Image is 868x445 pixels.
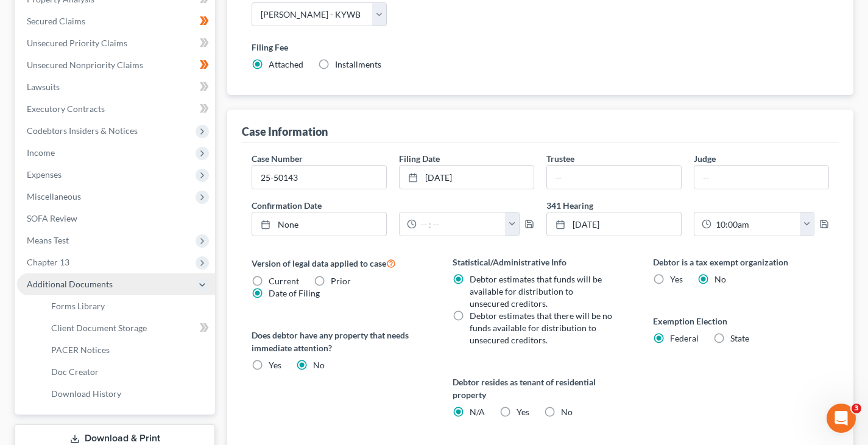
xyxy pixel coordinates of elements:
[331,276,351,286] span: Prior
[17,54,215,76] a: Unsecured Nonpriority Claims
[252,41,829,54] label: Filing Fee
[41,317,215,339] a: Client Document Storage
[670,274,683,284] span: Yes
[252,152,303,165] label: Case Number
[470,407,485,417] span: N/A
[252,329,428,354] label: Does debtor have any property that needs immediate attention?
[517,407,529,417] span: Yes
[540,199,835,212] label: 341 Hearing
[470,310,612,345] span: Debtor estimates that there will be no funds available for distribution to unsecured creditors.
[27,60,143,70] span: Unsecured Nonpriority Claims
[670,333,699,343] span: Federal
[27,213,77,223] span: SOFA Review
[470,274,602,309] span: Debtor estimates that funds will be available for distribution to unsecured creditors.
[269,276,299,286] span: Current
[41,383,215,405] a: Download History
[252,256,428,270] label: Version of legal data applied to case
[27,125,138,136] span: Codebtors Insiders & Notices
[852,404,861,413] span: 3
[335,59,381,69] span: Installments
[694,166,828,189] input: --
[269,59,303,69] span: Attached
[547,212,681,236] a: [DATE]
[27,257,69,267] span: Chapter 13
[51,388,121,399] span: Download History
[41,339,215,361] a: PACER Notices
[27,169,62,180] span: Expenses
[27,147,55,158] span: Income
[41,295,215,317] a: Forms Library
[27,38,127,48] span: Unsecured Priority Claims
[27,103,105,114] span: Executory Contracts
[17,208,215,230] a: SOFA Review
[715,274,726,284] span: No
[827,404,856,433] iframe: Intercom live chat
[51,366,99,377] span: Doc Creator
[453,256,629,268] label: Statistical/Administrative Info
[252,212,386,236] a: None
[417,212,506,236] input: -- : --
[711,212,800,236] input: -- : --
[27,279,113,289] span: Additional Documents
[547,166,681,189] input: --
[694,152,716,165] label: Judge
[242,124,328,139] div: Case Information
[561,407,573,417] span: No
[27,16,85,26] span: Secured Claims
[17,76,215,98] a: Lawsuits
[252,166,386,189] input: Enter case number...
[453,376,629,401] label: Debtor resides as tenant of residential property
[27,82,60,92] span: Lawsuits
[51,345,110,355] span: PACER Notices
[400,166,534,189] a: [DATE]
[730,333,749,343] span: State
[653,256,829,268] label: Debtor is a tax exempt organization
[269,288,320,298] span: Date of Filing
[313,360,325,370] span: No
[546,152,574,165] label: Trustee
[51,301,105,311] span: Forms Library
[17,10,215,32] a: Secured Claims
[653,315,829,328] label: Exemption Election
[17,32,215,54] a: Unsecured Priority Claims
[245,199,540,212] label: Confirmation Date
[51,323,147,333] span: Client Document Storage
[17,98,215,120] a: Executory Contracts
[27,191,81,201] span: Miscellaneous
[27,235,69,245] span: Means Test
[269,360,281,370] span: Yes
[41,361,215,383] a: Doc Creator
[399,152,440,165] label: Filing Date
